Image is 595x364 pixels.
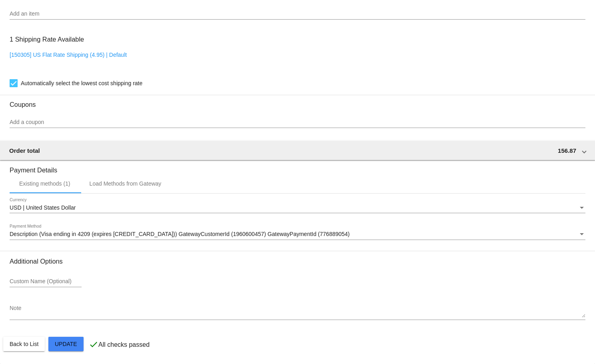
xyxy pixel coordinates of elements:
mat-select: Currency [10,205,585,211]
a: [150305] US Flat Rate Shipping (4.95) | Default [10,52,127,58]
input: Add a coupon [10,119,585,126]
span: Description (Visa ending in 4209 (expires [CREDIT_CARD_DATA])) GatewayCustomerId (1960600457) Gat... [10,231,350,237]
h3: Additional Options [10,258,585,265]
input: Add an item [10,11,585,17]
h3: Payment Details [10,160,585,174]
span: 156.87 [558,147,576,154]
span: Automatically select the lowest cost shipping rate [21,78,142,88]
div: Load Methods from Gateway [90,180,162,187]
span: Back to List [10,341,38,347]
span: Order total [9,147,40,154]
h3: Coupons [10,95,585,108]
mat-select: Payment Method [10,231,585,238]
span: Update [55,341,77,347]
div: Existing methods (1) [19,180,70,187]
h3: 1 Shipping Rate Available [10,31,84,48]
button: Back to List [3,337,45,351]
button: Update [48,337,84,351]
mat-icon: check [89,340,98,349]
span: USD | United States Dollar [10,204,76,211]
input: Custom Name (Optional) [10,278,82,285]
p: All checks passed [98,341,150,348]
